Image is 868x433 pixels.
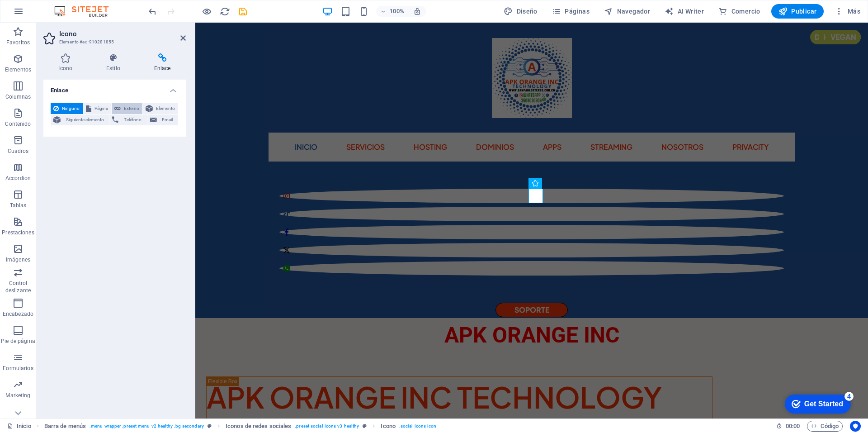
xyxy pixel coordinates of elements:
span: . social-icons-icon [399,421,437,432]
p: Columnas [5,93,31,100]
nav: breadcrumb [44,421,437,432]
div: 4 [65,2,74,11]
span: Haz clic para seleccionar y doble clic para editar [44,421,86,432]
i: Volver a cargar página [220,6,230,17]
button: Más [831,4,864,19]
button: Elemento [143,103,178,114]
span: Navegador [604,7,650,16]
button: Ninguno [51,103,83,114]
span: Código [811,421,839,432]
span: . preset-social-icons-v3-healthy [295,421,359,432]
span: Email [160,114,175,125]
button: Navegador [600,4,654,19]
button: Comercio [715,4,764,19]
i: Deshacer: Editar cabecera (Ctrl+Z) [147,6,158,17]
span: Página [94,103,108,114]
p: Cuadros [8,148,29,155]
i: Al redimensionar, ajustar el nivel de zoom automáticamente para ajustarse al dispositivo elegido. [413,7,421,15]
button: Siguiente elemento [51,114,109,125]
h6: 100% [390,6,404,17]
p: Elementos [5,66,31,73]
p: Contenido [5,120,31,128]
h4: Estilo [91,53,139,72]
button: Páginas [548,4,593,19]
span: 00 00 [786,421,800,432]
span: Teléfono [121,114,144,125]
button: Página [83,103,111,114]
p: Formularios [3,365,33,372]
button: Teléfono [109,114,146,125]
p: Accordion [5,175,31,182]
p: Favoritos [6,39,30,46]
p: Encabezado [3,310,33,318]
p: Imágenes [6,256,30,263]
button: Código [807,421,843,432]
p: Prestaciones [2,229,34,236]
span: Publicar [778,7,817,16]
span: Páginas [552,7,590,16]
span: Ninguno [61,103,80,114]
button: reload [219,6,230,17]
span: AI Writer [665,7,704,16]
button: undo [147,6,158,17]
span: Siguiente elemento [63,114,106,125]
h3: Elemento #ed-910281855 [59,38,168,46]
button: AI Writer [661,4,708,19]
h4: Enlace [139,53,186,72]
span: Haz clic para seleccionar y doble clic para editar [226,421,291,432]
span: Comercio [718,7,760,16]
a: Haz clic para cancelar la selección y doble clic para abrir páginas [7,421,31,432]
p: Pie de página [1,338,35,345]
button: Haz clic para salir del modo de previsualización y seguir editando [201,6,212,17]
span: Externo [123,103,140,114]
button: save [237,6,248,17]
i: Guardar (Ctrl+S) [238,6,248,17]
div: Get Started [24,10,63,18]
h2: Icono [59,30,186,38]
div: Get Started 4 items remaining, 20% complete [5,5,71,24]
i: Este elemento es un preajuste personalizable [363,423,367,428]
span: Diseño [504,7,538,16]
button: Email [147,114,178,125]
span: Más [835,7,860,16]
span: Elemento [156,103,175,114]
h4: Enlace [43,80,186,96]
button: Publicar [771,4,824,19]
img: Editor Logo [52,6,120,17]
button: 100% [376,6,408,17]
p: Marketing [5,392,30,399]
span: : [792,423,793,429]
h4: Icono [43,53,91,72]
button: Usercentrics [850,421,861,432]
button: Diseño [500,4,541,19]
i: Este elemento es un preajuste personalizable [208,423,212,428]
span: . menu-wrapper .preset-menu-v2-healthy .bg-secondary [90,421,204,432]
span: Haz clic para seleccionar y doble clic para editar [381,421,395,432]
p: Tablas [10,202,27,209]
button: Externo [112,103,142,114]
